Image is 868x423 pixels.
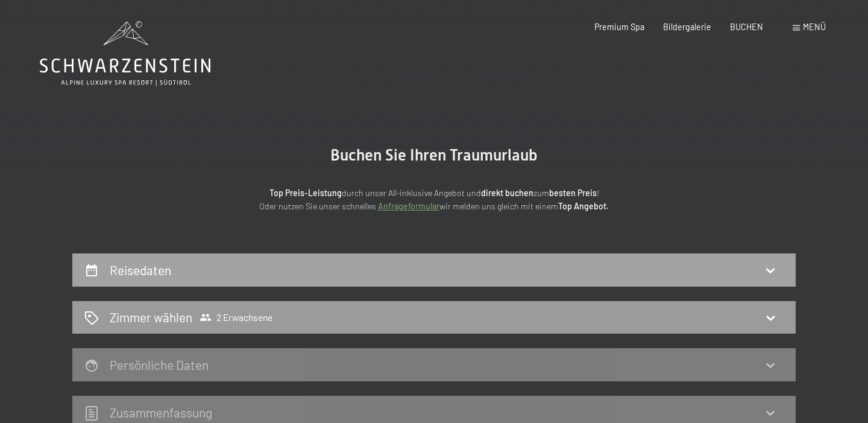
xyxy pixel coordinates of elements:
h2: Persönliche Daten [110,357,209,372]
a: Premium Spa [594,22,644,32]
p: durch unser All-inklusive Angebot und zum ! Oder nutzen Sie unser schnelles wir melden uns gleich... [169,186,699,214]
a: Bildergalerie [663,22,711,32]
strong: direkt buchen [481,188,533,198]
strong: Top Preis-Leistung [269,188,342,198]
strong: besten Preis [549,188,597,198]
h2: Reisedaten [110,262,171,278]
a: BUCHEN [730,22,763,32]
a: Anfrageformular [378,201,439,211]
span: Menü [803,22,826,32]
h2: Zimmer wählen [110,308,192,326]
strong: Top Angebot. [558,201,609,211]
h2: Zusammen­fassung [110,405,212,420]
span: 2 Erwachsene [200,311,272,323]
span: Buchen Sie Ihren Traumurlaub [330,146,538,164]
